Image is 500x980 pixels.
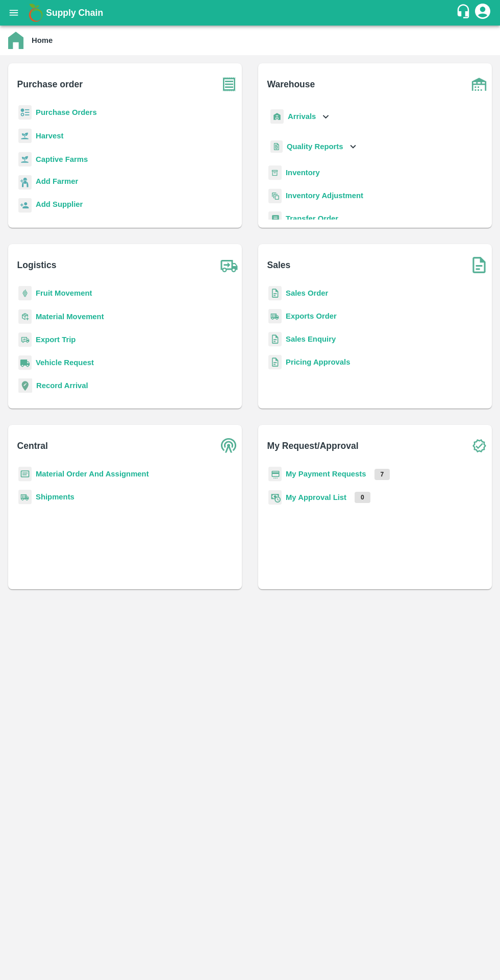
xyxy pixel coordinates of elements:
a: Harvest [36,132,63,140]
b: Warehouse [267,77,315,91]
a: My Payment Requests [286,470,366,478]
img: inventory [268,188,282,203]
b: Add Supplier [36,200,83,208]
img: recordArrival [18,378,32,393]
img: logo [26,3,46,23]
div: customer-support [456,4,473,22]
b: My Request/Approval [267,439,359,453]
img: shipments [18,490,32,505]
img: approval [268,490,282,505]
a: Add Farmer [36,176,78,189]
a: Sales Order [286,289,328,297]
img: qualityReport [270,140,283,153]
img: reciept [18,105,32,120]
img: purchase [216,71,242,97]
img: centralMaterial [18,467,32,482]
a: Exports Order [286,312,337,320]
a: Add Supplier [36,199,83,212]
img: home [8,32,23,49]
b: Logistics [17,258,57,272]
img: warehouse [466,71,492,97]
a: Shipments [36,493,74,501]
img: vehicle [18,355,32,370]
a: Supply Chain [46,6,456,20]
img: whArrival [270,109,284,124]
div: Quality Reports [268,136,359,157]
b: Central [17,439,48,453]
img: harvest [18,128,32,144]
img: shipments [268,309,282,324]
a: Sales Enquiry [286,335,336,343]
a: Material Order And Assignment [36,470,149,478]
img: farmer [18,175,32,190]
b: Add Farmer [36,177,78,185]
b: Purchase order [17,77,83,91]
div: account of current user [473,2,492,23]
a: Pricing Approvals [286,358,350,366]
img: harvest [18,152,32,167]
img: central [216,433,242,459]
a: Vehicle Request [36,358,94,367]
img: fruit [18,286,32,301]
p: 7 [374,469,390,480]
img: check [466,433,492,459]
a: Fruit Movement [36,289,92,297]
a: Material Movement [36,313,104,321]
img: sales [268,355,282,370]
a: Inventory [286,169,320,177]
b: Arrivals [288,112,316,121]
b: Quality Reports [287,142,343,151]
a: Purchase Orders [36,108,97,116]
button: open drawer [2,1,26,25]
p: 0 [355,492,370,503]
img: sales [268,286,282,301]
img: supplier [18,198,32,213]
a: Transfer Order [286,214,338,223]
img: truck [216,252,242,278]
img: payment [268,467,282,482]
img: sales [268,332,282,347]
a: Captive Farms [36,155,88,163]
b: Supply Chain [46,8,103,18]
b: Home [32,36,53,44]
a: Export Trip [36,336,76,344]
img: whTransfer [268,211,282,226]
a: Inventory Adjustment [286,192,363,200]
div: Arrivals [268,105,332,128]
a: Record Arrival [36,381,88,390]
img: whInventory [268,165,282,180]
a: My Approval List [286,493,346,501]
img: soSales [466,252,492,278]
img: delivery [18,332,32,347]
b: Sales [267,258,291,272]
img: material [18,309,32,324]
